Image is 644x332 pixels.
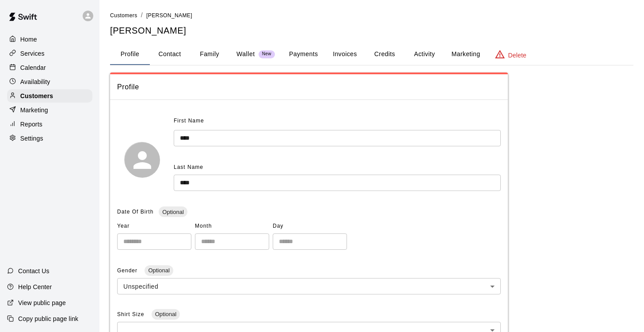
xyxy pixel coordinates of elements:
[146,12,192,19] span: [PERSON_NAME]
[20,120,42,129] p: Reports
[117,219,191,233] span: Year
[18,314,78,323] p: Copy public page link
[236,50,255,59] p: Wallet
[110,25,633,37] h5: [PERSON_NAME]
[110,11,137,19] a: Customers
[145,267,173,274] span: Optional
[365,44,404,65] button: Credits
[117,81,501,93] span: Profile
[18,298,66,307] p: View public page
[18,282,52,291] p: Help Center
[273,219,347,233] span: Day
[190,44,229,65] button: Family
[20,49,45,58] p: Services
[7,118,92,131] a: Reports
[508,51,526,60] p: Delete
[7,33,92,46] a: Home
[117,278,501,294] div: Unspecified
[259,51,275,57] span: New
[141,11,143,20] li: /
[152,311,180,317] span: Optional
[110,44,633,65] div: basic tabs example
[150,44,190,65] button: Contact
[7,47,92,60] a: Services
[174,114,204,128] span: First Name
[110,44,150,65] button: Profile
[404,44,444,65] button: Activity
[20,35,37,44] p: Home
[159,209,187,215] span: Optional
[7,103,92,117] a: Marketing
[20,77,50,86] p: Availability
[174,164,203,170] span: Last Name
[7,89,92,103] a: Customers
[117,209,153,215] span: Date Of Birth
[20,63,46,72] p: Calendar
[20,106,48,114] p: Marketing
[325,44,365,65] button: Invoices
[117,311,146,317] span: Shirt Size
[195,219,269,233] span: Month
[7,75,92,88] a: Availability
[20,134,43,143] p: Settings
[110,11,633,20] nav: breadcrumb
[444,44,487,65] button: Marketing
[7,132,92,145] a: Settings
[18,267,50,275] p: Contact Us
[7,61,92,74] a: Calendar
[20,92,53,100] p: Customers
[110,12,137,19] span: Customers
[282,44,325,65] button: Payments
[117,267,139,274] span: Gender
